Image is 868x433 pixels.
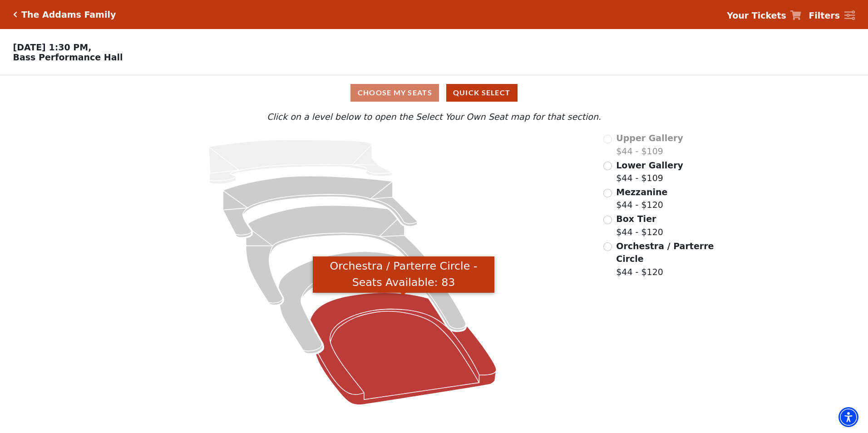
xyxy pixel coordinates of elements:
input: Lower Gallery$44 - $109 [603,162,612,170]
strong: Filters [809,10,840,20]
div: Accessibility Menu [838,407,858,427]
span: Lower Gallery [616,160,683,170]
input: Mezzanine$44 - $120 [603,189,612,197]
input: Box Tier$44 - $120 [603,216,612,224]
input: Orchestra / Parterre Circle$44 - $120 [603,242,612,251]
strong: Your Tickets [727,10,786,20]
span: Orchestra / Parterre Circle [616,241,714,264]
label: $44 - $120 [616,186,667,212]
a: Your Tickets [727,9,801,22]
label: $44 - $109 [616,159,683,185]
path: Orchestra / Parterre Circle - Seats Available: 83 [310,293,496,405]
span: Upper Gallery [616,133,683,143]
label: $44 - $120 [616,240,715,279]
label: $44 - $120 [616,212,663,238]
path: Upper Gallery - Seats Available: 0 [209,140,393,184]
p: Click on a level below to open the Select Your Own Seat map for that section. [115,110,753,123]
button: Quick Select [446,84,518,102]
div: Orchestra / Parterre Circle - Seats Available: 83 [313,256,494,293]
path: Lower Gallery - Seats Available: 206 [223,176,417,238]
a: Click here to go back to filters [13,11,17,18]
label: $44 - $109 [616,132,683,157]
h5: The Addams Family [21,10,116,20]
span: Box Tier [616,214,656,224]
span: Mezzanine [616,187,667,197]
a: Filters [809,9,855,22]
